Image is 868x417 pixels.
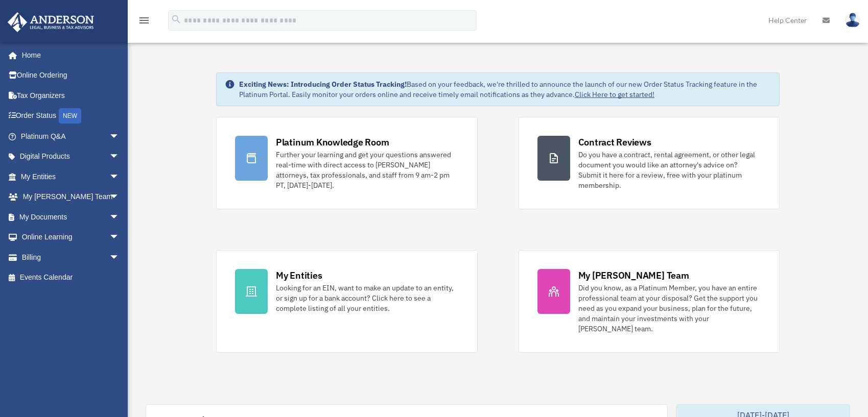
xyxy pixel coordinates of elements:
a: Contract Reviews Do you have a contract, rental agreement, or other legal document you would like... [519,117,780,209]
a: My Entitiesarrow_drop_down [7,166,135,187]
img: Anderson Advisors Platinum Portal [5,12,97,32]
a: Platinum Knowledge Room Further your learning and get your questions answered real-time with dire... [216,117,478,209]
div: Based on your feedback, we're thrilled to announce the launch of our new Order Status Tracking fe... [239,79,771,100]
span: arrow_drop_down [109,247,130,268]
a: Home [7,45,130,65]
a: My Documentsarrow_drop_down [7,207,135,227]
span: arrow_drop_down [109,207,130,228]
a: Platinum Q&Aarrow_drop_down [7,126,135,146]
div: Platinum Knowledge Room [276,136,389,149]
a: Order StatusNEW [7,106,135,127]
a: Tax Organizers [7,85,135,106]
div: Contract Reviews [578,136,651,149]
div: My [PERSON_NAME] Team [578,269,689,282]
img: User Pic [845,13,860,28]
div: NEW [59,108,81,124]
div: My Entities [276,269,322,282]
a: Click Here to get started! [575,90,654,99]
span: arrow_drop_down [109,146,130,167]
span: arrow_drop_down [109,166,130,187]
span: arrow_drop_down [109,227,130,248]
a: Online Ordering [7,65,135,86]
i: search [171,14,182,25]
span: arrow_drop_down [109,126,130,147]
strong: Exciting News: Introducing Order Status Tracking! [239,80,407,89]
a: menu [138,18,150,27]
a: Billingarrow_drop_down [7,247,135,267]
a: My [PERSON_NAME] Teamarrow_drop_down [7,187,135,207]
div: Did you know, as a Platinum Member, you have an entire professional team at your disposal? Get th... [578,283,761,334]
a: Digital Productsarrow_drop_down [7,146,135,167]
div: Do you have a contract, rental agreement, or other legal document you would like an attorney's ad... [578,150,761,190]
span: arrow_drop_down [109,187,130,208]
a: My [PERSON_NAME] Team Did you know, as a Platinum Member, you have an entire professional team at... [519,250,780,353]
a: My Entities Looking for an EIN, want to make an update to an entity, or sign up for a bank accoun... [216,250,478,353]
a: Events Calendar [7,267,135,288]
div: Looking for an EIN, want to make an update to an entity, or sign up for a bank account? Click her... [276,283,459,313]
a: Online Learningarrow_drop_down [7,227,135,248]
div: Further your learning and get your questions answered real-time with direct access to [PERSON_NAM... [276,150,459,190]
i: menu [138,14,150,27]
